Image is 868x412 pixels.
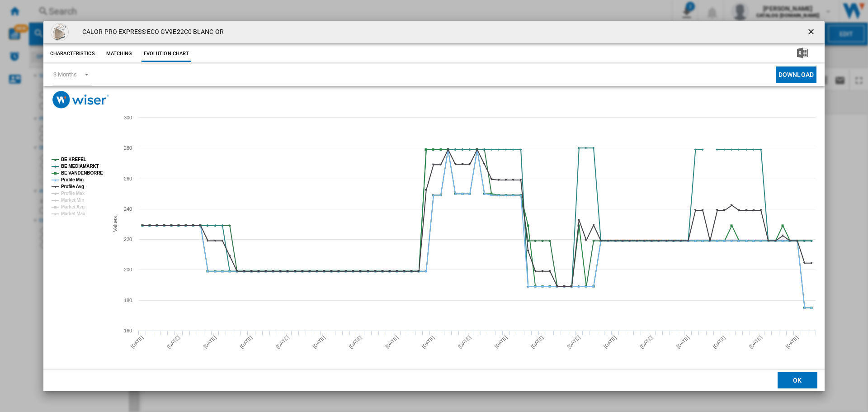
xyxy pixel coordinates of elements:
button: OK [778,372,817,388]
tspan: [DATE] [457,335,472,350]
tspan: Values [112,216,118,232]
tspan: 200 [124,267,132,272]
tspan: 220 [124,237,132,242]
img: excel-24x24.png [797,47,808,58]
h4: CALOR PRO EXPRESS ECO GV9E22C0 BLANC OR [78,28,224,37]
button: Matching [99,46,139,62]
tspan: Profile Avg [61,184,84,189]
img: logo_wiser_300x94.png [52,91,109,109]
button: Download in Excel [783,46,822,62]
tspan: BE KREFEL [61,157,86,162]
button: Evolution chart [142,46,192,62]
md-dialog: Product popup [43,21,825,392]
tspan: 260 [124,176,132,181]
img: fee_786_587_png [51,23,69,41]
tspan: BE VANDENBORRE [61,170,103,175]
tspan: [DATE] [311,335,326,350]
tspan: Profile Max [61,191,85,196]
tspan: 180 [124,298,132,303]
tspan: [DATE] [493,335,508,350]
tspan: 280 [124,145,132,151]
tspan: Market Min [61,198,84,203]
tspan: [DATE] [712,335,726,350]
button: getI18NText('BUTTONS.CLOSE_DIALOG') [803,23,821,41]
tspan: [DATE] [348,335,363,350]
tspan: Profile Min [61,177,84,182]
tspan: 160 [124,328,132,333]
tspan: [DATE] [784,335,799,350]
tspan: [DATE] [675,335,690,350]
tspan: [DATE] [166,335,181,350]
tspan: 300 [124,115,132,120]
tspan: [DATE] [275,335,290,350]
tspan: [DATE] [129,335,144,350]
tspan: 240 [124,206,132,212]
button: Download [776,66,816,83]
tspan: [DATE] [603,335,618,350]
tspan: [DATE] [748,335,763,350]
tspan: Market Avg [61,204,85,209]
button: Characteristics [48,46,97,62]
tspan: Market Max [61,211,85,216]
tspan: [DATE] [384,335,399,350]
tspan: [DATE] [530,335,545,350]
div: 3 Months [53,71,77,78]
tspan: [DATE] [566,335,581,350]
ng-md-icon: getI18NText('BUTTONS.CLOSE_DIALOG') [807,27,817,38]
tspan: [DATE] [202,335,217,350]
tspan: [DATE] [420,335,435,350]
tspan: [DATE] [239,335,254,350]
tspan: BE MEDIAMARKT [61,164,99,169]
tspan: [DATE] [639,335,654,350]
